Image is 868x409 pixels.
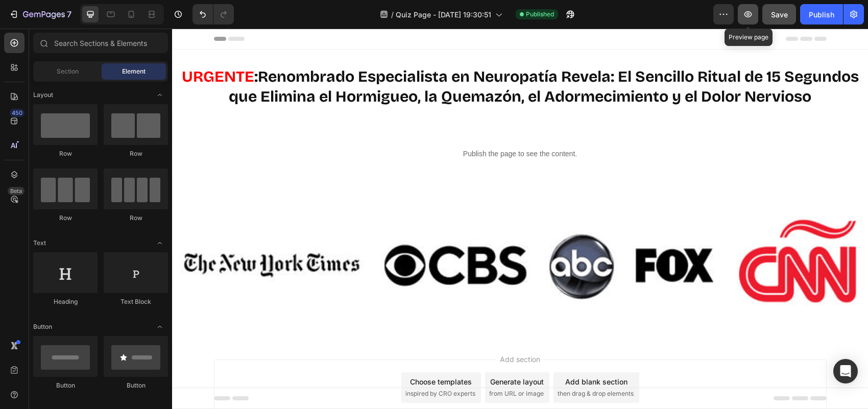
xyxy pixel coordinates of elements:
div: Choose templates [238,348,300,358]
span: Toggle open [152,319,168,335]
button: Publish [800,4,843,25]
div: Beta [8,187,25,195]
span: Layout [33,90,53,100]
div: Add blank section [393,348,455,358]
div: Button [104,381,168,390]
div: Row [104,149,168,158]
span: Text [33,238,46,248]
button: 7 [4,4,76,25]
p: 7 [67,8,71,20]
span: Published [526,10,554,19]
div: Open Intercom Messenger [833,359,858,383]
div: Publish [809,9,834,20]
span: Button [33,322,52,331]
span: Toggle open [152,87,168,103]
div: Undo/Redo [192,4,234,25]
span: / [391,9,394,20]
div: Row [33,149,98,158]
div: Row [104,213,168,223]
div: 450 [10,109,25,117]
span: Element [122,67,146,76]
span: Section [57,67,79,76]
span: Save [771,10,788,19]
button: Save [762,4,796,25]
input: Search Sections & Elements [33,33,168,53]
div: Button [33,381,98,390]
div: Generate layout [318,348,372,358]
iframe: Design area [172,29,868,409]
div: Row [33,213,98,223]
span: Add section [324,325,372,336]
div: Heading [33,297,98,306]
span: Quiz Page - [DATE] 19:30:51 [396,9,491,20]
span: Toggle open [152,235,168,251]
div: Text Block [104,297,168,306]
